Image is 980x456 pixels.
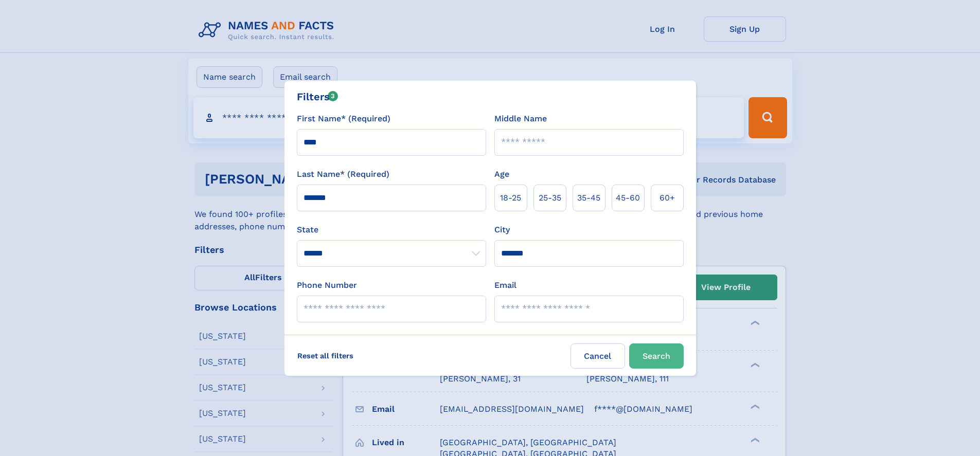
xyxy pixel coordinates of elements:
[494,113,547,125] label: Middle Name
[291,343,360,368] label: Reset all filters
[629,343,684,369] button: Search
[616,192,640,204] span: 45‑60
[660,192,675,204] span: 60+
[297,168,389,180] label: Last Name* (Required)
[297,224,486,236] label: State
[577,192,600,204] span: 35‑45
[494,279,516,291] label: Email
[571,343,625,369] label: Cancel
[494,168,509,180] label: Age
[297,113,390,125] label: First Name* (Required)
[539,192,561,204] span: 25‑35
[500,192,521,204] span: 18‑25
[297,89,338,104] div: Filters
[297,279,357,291] label: Phone Number
[494,224,510,236] label: City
